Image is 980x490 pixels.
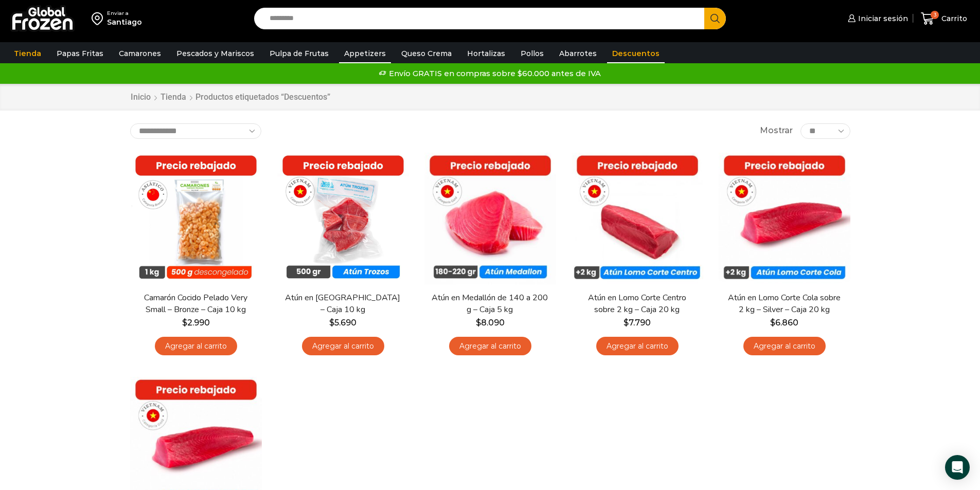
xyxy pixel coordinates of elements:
a: Tienda [9,44,46,63]
button: Search button [704,8,726,29]
span: Iniciar sesión [856,13,908,24]
span: $ [623,318,629,328]
a: Agregar al carrito: “Atún en Medallón de 140 a 200 g - Caja 5 kg” [449,337,531,356]
a: Descuentos [607,44,665,63]
div: Enviar a [107,10,142,17]
a: Atún en Lomo Corte Cola sobre 2 kg – Silver – Caja 20 kg [725,292,843,316]
a: Appetizers [339,44,391,63]
div: Open Intercom Messenger [945,455,970,480]
a: Camarón Cocido Pelado Very Small – Bronze – Caja 10 kg [136,292,255,316]
a: 3 Carrito [918,7,970,31]
a: Atún en [GEOGRAPHIC_DATA] – Caja 10 kg [283,292,402,316]
a: Papas Fritas [51,44,109,63]
a: Atún en Lomo Corte Centro sobre 2 kg – Caja 20 kg [578,292,696,316]
bdi: 8.090 [476,318,505,328]
a: Tienda [160,92,187,103]
bdi: 7.790 [623,318,651,328]
a: Camarones [114,44,166,63]
a: Hortalizas [462,44,510,63]
nav: Breadcrumb [130,92,330,103]
a: Inicio [130,92,151,103]
span: $ [329,318,334,328]
span: $ [476,318,481,328]
span: 3 [931,11,939,19]
span: Mostrar [760,125,793,137]
a: Atún en Medallón de 140 a 200 g – Caja 5 kg [431,292,549,316]
bdi: 6.860 [770,318,798,328]
span: Carrito [939,13,967,24]
a: Abarrotes [554,44,602,63]
a: Agregar al carrito: “Atún en Lomo Corte Cola sobre 2 kg - Silver - Caja 20 kg” [743,337,826,356]
img: address-field-icon.svg [92,10,107,27]
a: Agregar al carrito: “Atún en Trozos - Caja 10 kg” [302,337,384,356]
div: Santiago [107,17,142,27]
span: $ [770,318,775,328]
bdi: 2.990 [182,318,210,328]
a: Iniciar sesión [845,8,908,29]
a: Pollos [515,44,549,63]
span: $ [182,318,187,328]
select: Pedido de la tienda [130,123,261,139]
h1: Productos etiquetados “Descuentos” [195,92,330,102]
a: Agregar al carrito: “Camarón Cocido Pelado Very Small - Bronze - Caja 10 kg” [155,337,237,356]
a: Agregar al carrito: “Atún en Lomo Corte Centro sobre 2 kg - Caja 20 kg” [596,337,679,356]
a: Queso Crema [396,44,457,63]
bdi: 5.690 [329,318,357,328]
a: Pulpa de Frutas [264,44,334,63]
a: Pescados y Mariscos [171,44,259,63]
